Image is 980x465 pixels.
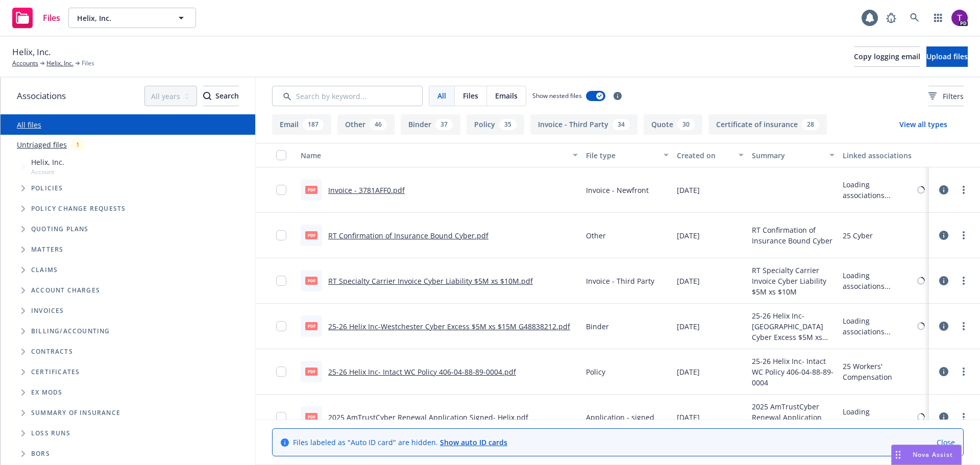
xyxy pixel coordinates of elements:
[928,8,948,28] a: Switch app
[203,92,211,100] svg: Search
[677,366,700,377] span: [DATE]
[854,52,920,61] span: Copy logging email
[752,225,834,246] span: RT Confirmation of Insurance Bound Cyber
[802,119,819,130] div: 28
[276,230,286,240] input: Toggle Row Selected
[31,287,100,293] span: Account charges
[293,437,507,448] span: Files labeled as "Auto ID card" are hidden.
[276,185,286,195] input: Toggle Row Selected
[328,276,533,286] a: RT Specialty Carrier Invoice Cyber Liability $5M xs $10M.pdf
[370,119,387,130] div: 46
[843,230,873,241] div: 25 Cyber
[272,86,423,106] input: Search by keyword...
[677,276,700,286] span: [DATE]
[883,114,964,135] button: View all types
[891,445,962,465] button: Nova Assist
[203,86,239,106] div: Search
[71,139,85,151] div: 1
[943,91,964,102] span: Filters
[586,412,654,423] span: Application - signed
[31,410,120,416] span: Summary of insurance
[17,120,41,130] a: All files
[881,8,901,28] a: Report a Bug
[926,46,968,67] button: Upload files
[301,150,567,161] div: Name
[31,267,58,273] span: Claims
[677,150,733,161] div: Created on
[1,321,255,464] div: Folder Tree Example
[77,13,165,23] span: Helix, Inc.
[305,277,317,284] span: pdf
[31,308,64,314] span: Invoices
[644,114,702,135] button: Quote
[31,328,110,334] span: Billing/Accounting
[68,8,196,28] button: Helix, Inc.
[843,150,925,161] div: Linked associations
[31,389,62,396] span: Ex Mods
[305,231,317,239] span: pdf
[843,361,925,382] div: 25 Workers' Compensation
[843,406,915,428] div: Loading associations...
[677,412,700,423] span: [DATE]
[328,322,570,331] a: 25-26 Helix Inc-Westchester Cyber Excess $5M xs $15M G48838212.pdf
[43,14,60,22] span: Files
[12,45,51,59] span: Helix, Inc.
[708,114,827,135] button: Certificate of insurance
[958,184,970,196] a: more
[752,310,834,342] span: 25-26 Helix Inc-[GEOGRAPHIC_DATA] Cyber Excess $5M xs $15M G48838212
[673,143,748,167] button: Created on
[8,4,64,32] a: Files
[305,368,317,375] span: pdf
[276,366,286,377] input: Toggle Row Selected
[586,366,605,377] span: Policy
[303,119,324,130] div: 187
[1,155,255,321] div: Tree Example
[297,143,582,167] button: Name
[272,114,331,135] button: Email
[937,437,955,448] a: Close
[892,445,904,464] div: Drag to move
[586,150,657,161] div: File type
[854,46,920,67] button: Copy logging email
[951,10,968,26] img: photo
[12,59,38,68] a: Accounts
[31,451,50,457] span: BORs
[31,185,63,191] span: Policies
[203,86,239,106] button: SearchSearch
[46,59,73,68] a: Helix, Inc.
[677,230,700,241] span: [DATE]
[31,206,126,212] span: Policy change requests
[401,114,460,135] button: Binder
[337,114,395,135] button: Other
[276,150,286,160] input: Select all
[276,321,286,331] input: Toggle Row Selected
[31,157,64,167] span: Helix, Inc.
[752,150,823,161] div: Summary
[328,231,488,240] a: RT Confirmation of Insurance Bound Cyber.pdf
[752,401,834,433] span: 2025 AmTrustCyber Renewal Application Signed- Helix
[328,367,516,377] a: 25-26 Helix Inc- Intact WC Policy 406-04-88-89-0004.pdf
[31,167,64,176] span: Account
[582,143,672,167] button: File type
[305,186,317,193] span: pdf
[752,356,834,388] span: 25-26 Helix Inc- Intact WC Policy 406-04-88-89-0004
[677,185,700,195] span: [DATE]
[328,412,528,422] a: 2025 AmTrustCyber Renewal Application Signed- Helix.pdf
[843,315,915,337] div: Loading associations...
[495,90,518,101] span: Emails
[440,437,507,447] a: Show auto ID cards
[530,114,638,135] button: Invoice - Third Party
[82,59,94,68] span: Files
[843,179,915,201] div: Loading associations...
[586,321,609,332] span: Binder
[437,90,446,101] span: All
[586,230,606,241] span: Other
[958,411,970,423] a: more
[928,86,964,106] button: Filters
[435,119,453,130] div: 37
[677,321,700,332] span: [DATE]
[958,229,970,241] a: more
[276,276,286,286] input: Toggle Row Selected
[958,320,970,332] a: more
[752,265,834,297] span: RT Specialty Carrier Invoice Cyber Liability $5M xs $10M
